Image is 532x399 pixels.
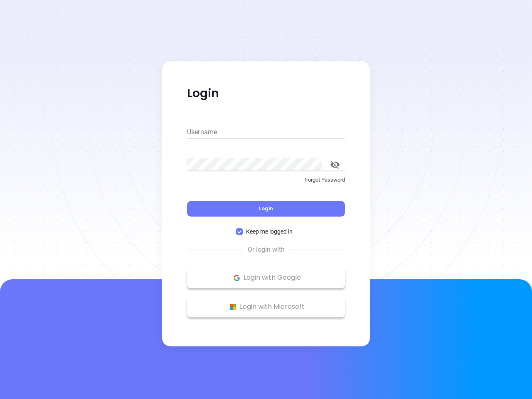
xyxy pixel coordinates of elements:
img: Microsoft Logo [228,302,238,312]
img: Google Logo [232,273,242,283]
p: Login with Google [191,271,341,284]
p: Forgot Password [187,176,345,184]
p: Login [187,86,345,101]
button: Microsoft Logo Login with Microsoft [187,296,345,317]
button: toggle password visibility [325,155,345,175]
p: Login with Microsoft [191,300,341,313]
button: Google Logo Login with Google [187,267,345,288]
button: Login [187,201,345,217]
span: Or login with [244,245,289,255]
a: Forgot Password [187,176,345,191]
span: Login [259,205,273,212]
span: Keep me logged in [243,227,296,236]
